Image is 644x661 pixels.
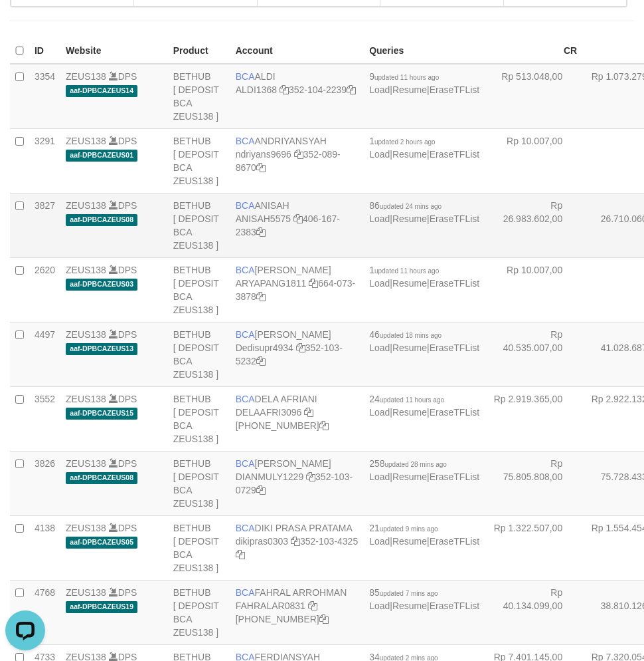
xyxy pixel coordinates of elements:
[168,323,230,387] td: BETHUB [ DEPOSIT BCA ZEUS138 ]
[485,39,582,65] th: CR
[66,279,137,290] span: aaf-DPBCAZEUS03
[380,332,442,339] span: updated 18 mins ago
[236,600,305,611] a: FAHRALAR0831
[369,71,439,82] span: 9
[485,194,582,258] td: Rp 26.983.602,00
[66,214,137,225] span: aaf-DPBCAZEUS08
[236,265,255,275] span: BCA
[29,258,60,323] td: 2620
[66,394,106,404] a: ZEUS138
[369,136,436,146] span: 1
[236,471,303,482] a: DIANMULY1229
[392,84,427,95] a: Resume
[168,194,230,258] td: BETHUB [ DEPOSIT BCA ZEUS138 ]
[430,149,479,160] a: EraseTFList
[60,323,168,387] td: DPS
[236,458,255,469] span: BCA
[364,39,485,65] th: Queries
[230,452,364,516] td: [PERSON_NAME] 352-103-0729
[236,394,255,404] span: BCA
[66,150,137,161] span: aaf-DPBCAZEUS01
[369,523,479,547] span: | |
[168,258,230,323] td: BETHUB [ DEPOSIT BCA ZEUS138 ]
[256,356,266,366] a: Copy 3521035232 to clipboard
[319,420,329,431] a: Copy 8692458639 to clipboard
[319,614,329,624] a: Copy 5665095158 to clipboard
[66,85,137,96] span: aaf-DPBCAZEUS14
[306,471,315,482] a: Copy DIANMULY1229 to clipboard
[236,342,293,353] a: Dedisupr4934
[236,149,291,160] a: ndriyans9696
[236,587,255,598] span: BCA
[369,265,439,275] span: 1
[5,5,45,45] button: Open LiveChat chat widget
[369,329,442,340] span: 46
[168,64,230,129] td: BETHUB [ DEPOSIT BCA ZEUS138 ]
[230,64,364,129] td: ALDI 352-104-2239
[293,213,303,224] a: Copy ANISAH5575 to clipboard
[66,343,137,354] span: aaf-DPBCAZEUS13
[430,278,479,289] a: EraseTFList
[60,452,168,516] td: DPS
[369,394,444,404] span: 24
[392,407,427,418] a: Resume
[256,162,266,173] a: Copy 3520898670 to clipboard
[256,227,266,237] a: Copy 4061672383 to clipboard
[230,387,364,452] td: DELA AFRIANI [PHONE_NUMBER]
[230,258,364,323] td: [PERSON_NAME] 664-073-3878
[369,587,479,611] span: | |
[430,536,479,547] a: EraseTFList
[369,471,390,482] a: Load
[485,64,582,129] td: Rp 513.048,00
[29,39,60,65] th: ID
[29,64,60,129] td: 3354
[29,581,60,645] td: 4768
[430,600,479,611] a: EraseTFList
[168,452,230,516] td: BETHUB [ DEPOSIT BCA ZEUS138 ]
[66,71,106,82] a: ZEUS138
[66,537,137,548] span: aaf-DPBCAZEUS05
[380,203,442,210] span: updated 24 mins ago
[380,590,438,597] span: updated 7 mins ago
[256,291,266,302] a: Copy 6640733878 to clipboard
[230,516,364,581] td: DIKI PRASA PRATAMA 352-103-4325
[66,136,106,146] a: ZEUS138
[60,581,168,645] td: DPS
[369,587,438,598] span: 85
[236,407,302,418] a: DELAAFRI3096
[392,471,427,482] a: Resume
[392,213,427,224] a: Resume
[430,342,479,353] a: EraseTFList
[236,200,255,211] span: BCA
[369,71,479,95] span: | |
[392,600,427,611] a: Resume
[236,536,288,547] a: dikipras0303
[369,84,390,95] a: Load
[29,387,60,452] td: 3552
[308,600,317,611] a: Copy FAHRALAR0831 to clipboard
[66,523,106,533] a: ZEUS138
[236,213,291,224] a: ANISAH5575
[29,323,60,387] td: 4497
[60,129,168,194] td: DPS
[430,407,479,418] a: EraseTFList
[230,581,364,645] td: FAHRAL ARROHMAN [PHONE_NUMBER]
[230,39,364,65] th: Account
[485,129,582,194] td: Rp 10.007,00
[304,407,313,418] a: Copy DELAAFRI3096 to clipboard
[369,458,479,482] span: | |
[369,342,390,353] a: Load
[256,485,266,495] a: Copy 3521030729 to clipboard
[369,458,447,469] span: 258
[347,84,356,95] a: Copy 3521042239 to clipboard
[236,329,255,340] span: BCA
[430,213,479,224] a: EraseTFList
[168,387,230,452] td: BETHUB [ DEPOSIT BCA ZEUS138 ]
[369,394,479,418] span: | |
[60,258,168,323] td: DPS
[60,387,168,452] td: DPS
[369,278,390,289] a: Load
[168,129,230,194] td: BETHUB [ DEPOSIT BCA ZEUS138 ]
[29,516,60,581] td: 4138
[374,267,439,275] span: updated 11 hours ago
